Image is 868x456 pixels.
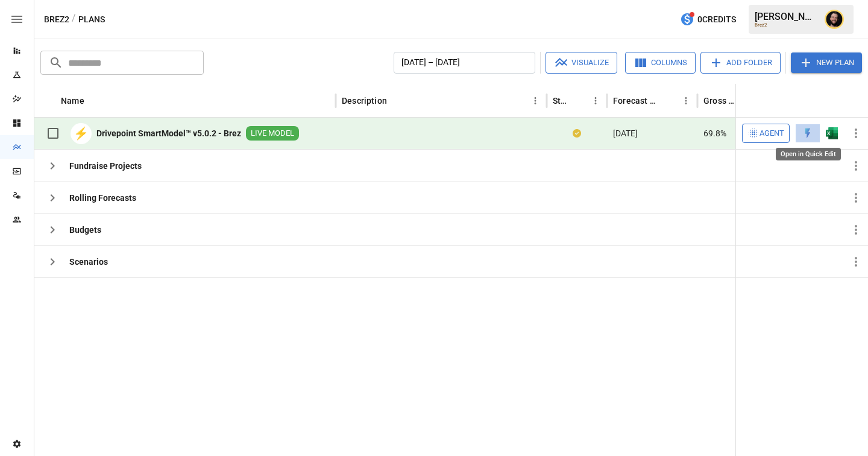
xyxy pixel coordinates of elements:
[69,224,101,236] b: Budgets
[72,12,76,27] div: /
[570,92,587,109] button: Sort
[44,12,69,27] button: Brez2
[61,96,84,106] div: Name
[661,92,678,109] button: Sort
[86,92,102,109] button: Sort
[825,10,844,29] img: Ciaran Nugent
[703,127,726,139] span: 69.8%
[607,118,697,150] div: [DATE]
[697,12,736,27] span: 0 Credits
[742,124,790,143] button: Agent
[625,52,696,74] button: Columns
[246,128,299,139] span: LIVE MODEL
[678,92,694,109] button: Forecast start column menu
[527,92,544,109] button: Description column menu
[759,127,784,141] span: Agent
[388,92,405,109] button: Sort
[703,96,738,106] div: Gross Margin
[700,52,781,74] button: Add Folder
[96,127,241,139] b: Drivepoint SmartModel™ v5.0.2 - Brez
[613,96,659,106] div: Forecast start
[802,127,814,139] img: quick-edit-flash.b8aec18c.svg
[394,52,535,74] button: [DATE] – [DATE]
[675,8,741,31] button: 0Credits
[755,11,817,22] div: [PERSON_NAME]
[69,256,108,268] b: Scenarios
[553,96,569,106] div: Status
[851,92,868,109] button: Sort
[776,148,841,160] div: Open in Quick Edit
[755,22,817,28] div: Brez2
[69,160,142,172] b: Fundraise Projects
[573,127,581,139] div: Your plan has changes in Excel that are not reflected in the Drivepoint Data Warehouse, select "S...
[826,127,838,139] div: Open in Excel
[71,123,92,144] div: ⚡
[546,52,617,74] button: Visualize
[791,52,862,73] button: New Plan
[817,2,851,36] button: Ciaran Nugent
[69,192,136,204] b: Rolling Forecasts
[342,96,387,106] div: Description
[587,92,604,109] button: Status column menu
[802,127,814,139] div: Open in Quick Edit
[826,127,838,139] img: excel-icon.76473adf.svg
